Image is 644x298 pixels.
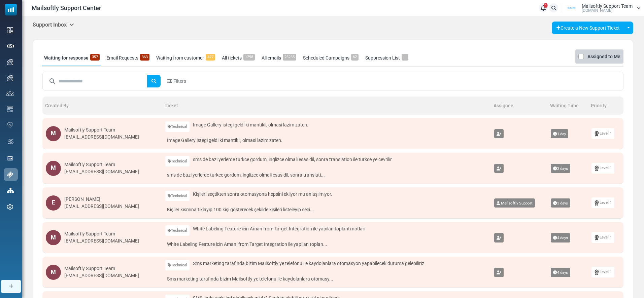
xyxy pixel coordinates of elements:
div: Mailsoftly Support Team [64,230,139,237]
a: Suppression List [364,49,410,66]
span: 1 day [551,129,568,139]
h5: Support Inbox [33,22,74,28]
img: landing_pages.svg [7,155,13,161]
a: Level 1 [591,163,614,173]
div: [EMAIL_ADDRESS][DOMAIN_NAME] [64,237,139,245]
a: Level 1 [591,197,614,208]
span: 1298 [243,54,255,61]
a: Waiting from customer427 [155,49,217,66]
span: Mailsoftly Support Team [582,4,633,8]
a: Level 1 [591,128,614,139]
img: campaigns-icon.png [7,75,13,81]
span: Filters [173,78,186,85]
span: White Labeling Feature icin Aman from Target Integration ile yapilan toplanti notlari [193,225,365,232]
a: Technical [165,225,190,236]
img: domain-health-icon.svg [7,122,13,127]
div: E [46,195,61,211]
span: 4 days [551,233,570,243]
span: 4 days [551,268,570,277]
span: Kişileri seçtikten sonra otomasyona hepsini ekliyor mu anlaşılmıyor. [193,191,332,198]
span: 23235 [283,54,296,61]
th: Ticket [162,97,491,115]
img: campaigns-icon.png [7,59,13,65]
img: dashboard-icon.svg [7,27,13,33]
a: All emails23235 [260,49,298,66]
img: settings-icon.svg [7,204,13,210]
a: Technical [165,260,190,270]
div: Mailsoftly Support Team [64,126,139,134]
span: 357 [90,54,100,61]
img: email-templates-icon.svg [7,106,13,112]
a: Waiting for response357 [42,49,101,66]
th: Waiting Time [547,97,588,115]
th: Created By [42,97,162,115]
a: Level 1 [591,232,614,243]
a: Kişiler kısmına tıklayıp 100 kişi gösterecek şekilde kişileri listeleyip seçi... [165,204,487,215]
span: Mailsoftly Support [501,201,533,206]
a: Scheduled Campaigns62 [301,49,360,66]
a: sms de bazi yerlerde turkce gordum, inglizce olmali esas dil, sonra translati... [165,170,487,180]
img: mailsoftly_icon_blue_white.svg [5,4,17,15]
a: All tickets1298 [220,49,257,66]
span: Mailsoftly Support Center [32,3,101,12]
div: M [46,161,61,176]
span: 363 [140,54,149,61]
span: 3 days [551,198,570,208]
div: M [46,230,61,245]
a: Sms marketing tarafinda bizim Mailsoftly ye telefonu ile kaydolanlara otomasy... [165,274,487,284]
div: [EMAIL_ADDRESS][DOMAIN_NAME] [64,203,139,210]
a: Technical [165,156,190,166]
img: contacts-icon.svg [6,91,14,96]
th: Priority [588,97,623,115]
a: White Labeling Feature icin Aman from Target Integration ile yapilan toplan... [165,239,487,250]
label: Assigned to Me [587,52,620,61]
div: Mailsoftly Support Team [64,265,139,272]
img: support-icon-active.svg [7,172,13,178]
span: [DOMAIN_NAME] [582,8,612,12]
div: M [46,265,61,280]
a: 1 [539,3,548,12]
a: Image Gallery istegi geldi ki mantikli, olmasi lazim zaten. [165,135,487,146]
img: User Logo [563,3,580,13]
span: 62 [351,54,359,61]
img: workflow.svg [7,138,14,146]
div: M [46,126,61,141]
span: Sms marketing tarafinda bizim Mailsoftly ye telefonu ile kaydolanlara otomasyon yapabilecek durum... [193,260,424,267]
a: Email Requests363 [105,49,151,66]
div: [EMAIL_ADDRESS][DOMAIN_NAME] [64,168,139,175]
th: Assignee [491,97,547,115]
a: Create a New Support Ticket [552,22,624,34]
span: 3 days [551,164,570,173]
span: Image Gallery istegi geldi ki mantikli, olmasi lazim zaten. [193,121,308,128]
div: Mailsoftly Support Team [64,161,139,168]
div: [EMAIL_ADDRESS][DOMAIN_NAME] [64,272,139,279]
a: Mailsoftly Support [494,198,535,208]
span: 427 [206,54,215,61]
a: User Logo Mailsoftly Support Team [DOMAIN_NAME] [563,3,641,13]
a: Level 1 [591,267,614,277]
span: 1 [544,3,548,8]
a: Technical [165,121,190,132]
div: [PERSON_NAME] [64,196,139,203]
div: [EMAIL_ADDRESS][DOMAIN_NAME] [64,134,139,141]
span: sms de bazi yerlerde turkce gordum, inglizce olmali esas dil, sonra translation ile turkce ye cev... [193,156,392,163]
a: Technical [165,191,190,201]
